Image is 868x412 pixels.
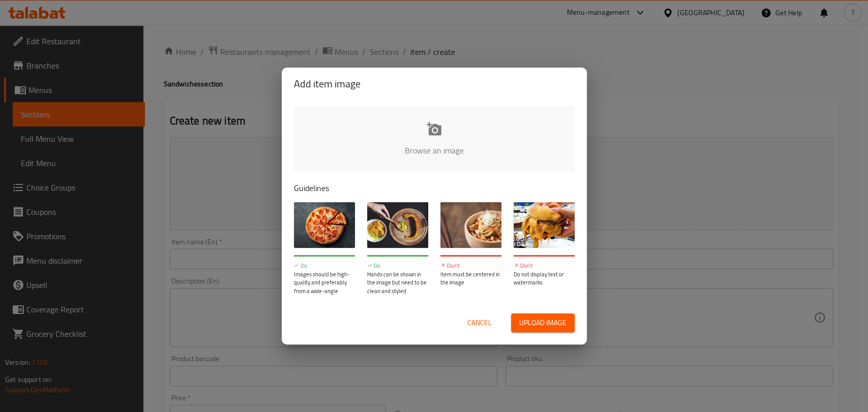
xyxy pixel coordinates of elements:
[440,262,501,270] p: Don't
[511,313,575,332] button: Upload image
[440,202,501,248] img: guide-img-3@3x.jpg
[294,270,355,296] p: Images should be high-quality and preferably from a wide-angle
[294,202,355,248] img: guide-img-1@3x.jpg
[467,316,492,329] span: Cancel
[367,270,428,296] p: Hands can be shown in the image but need to be clean and styled
[367,202,428,248] img: guide-img-2@3x.jpg
[463,313,496,332] button: Cancel
[514,262,575,270] p: Don't
[514,202,575,248] img: guide-img-4@3x.jpg
[519,316,566,329] span: Upload image
[294,262,355,270] p: Do
[440,270,501,287] p: Item must be centered in the image
[367,262,428,270] p: Do
[294,76,575,92] h2: Add item image
[514,270,575,287] p: Do not display text or watermarks
[294,182,575,194] p: Guidelines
